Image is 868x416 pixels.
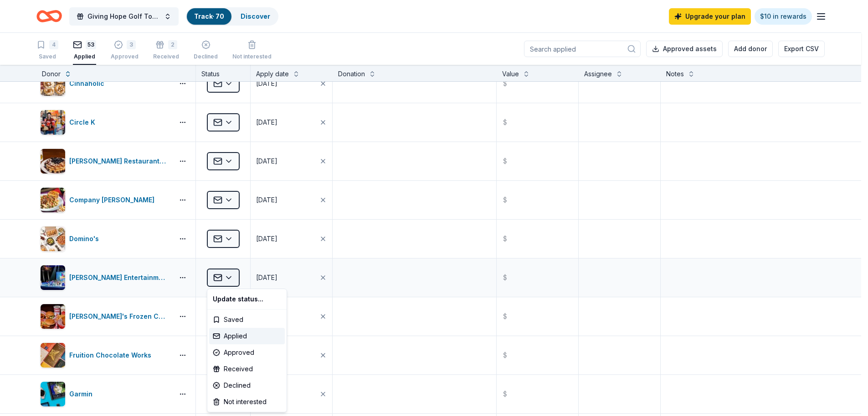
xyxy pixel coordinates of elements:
div: Applied [209,328,285,344]
div: Declined [209,377,285,394]
div: Not interested [209,394,285,410]
div: Saved [209,311,285,328]
div: Approved [209,344,285,361]
div: Received [209,361,285,377]
div: Update status... [209,291,285,307]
